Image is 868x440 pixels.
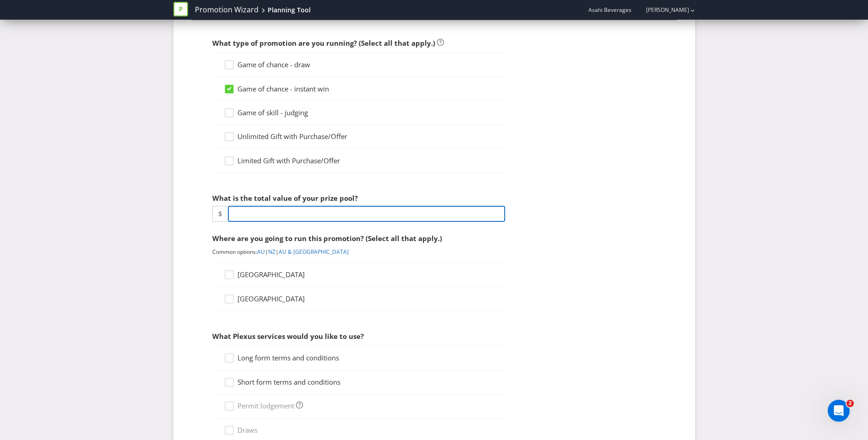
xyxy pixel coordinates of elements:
[237,60,310,69] span: Game of chance - draw
[212,206,228,222] span: $
[637,6,689,14] a: [PERSON_NAME]
[588,6,631,14] span: Asahi Beverages
[237,132,347,141] span: Unlimited Gift with Purchase/Offer
[237,156,340,165] span: Limited Gift with Purchase/Offer
[257,248,265,256] a: AU
[275,248,279,256] span: |
[237,401,294,410] span: Permit lodgement
[212,248,257,256] span: Common options:
[237,377,340,386] span: Short form terms and conditions
[237,84,329,93] span: Game of chance - instant win
[268,5,311,15] div: Planning Tool
[237,353,339,362] span: Long form terms and conditions
[212,38,435,48] span: What type of promotion are you running? (Select all that apply.)
[268,248,275,256] a: NZ
[237,270,305,279] span: [GEOGRAPHIC_DATA]
[212,229,505,248] div: Where are you going to run this promotion? (Select all that apply.)
[237,425,258,435] span: Draws
[265,248,268,256] span: |
[212,332,364,341] span: What Plexus services would you like to use?
[828,400,850,422] iframe: Intercom live chat
[237,294,305,303] span: [GEOGRAPHIC_DATA]
[212,193,358,203] span: What is the total value of your prize pool?
[195,5,259,15] a: Promotion Wizard
[279,248,349,256] a: AU & [GEOGRAPHIC_DATA]
[237,108,308,117] span: Game of skill - judging
[846,400,854,407] span: 2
